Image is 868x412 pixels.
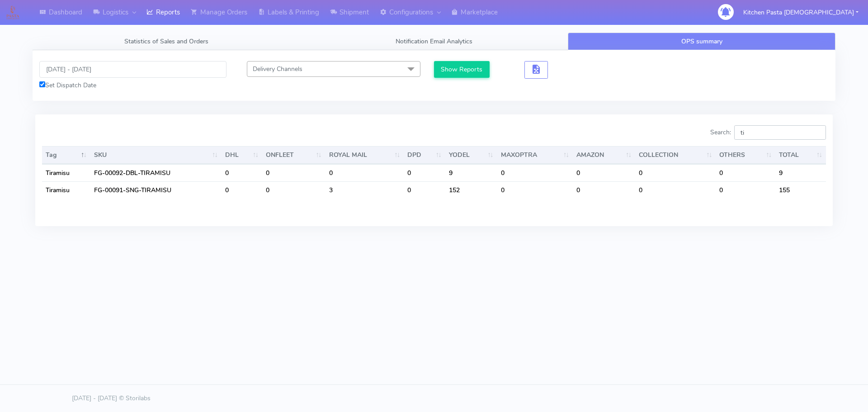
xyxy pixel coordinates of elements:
[262,164,325,181] td: 0
[573,146,635,164] th: AMAZON : activate to sort column ascending
[681,37,722,46] span: OPS summary
[253,65,302,73] span: Delivery Channels
[434,61,490,78] button: Show Reports
[396,37,472,46] span: Notification Email Analytics
[445,181,497,199] td: 152
[716,181,775,199] td: 0
[445,164,497,181] td: 9
[90,146,222,164] th: SKU: activate to sort column ascending
[635,164,716,181] td: 0
[445,146,497,164] th: YODEL : activate to sort column ascending
[635,181,716,199] td: 0
[262,146,325,164] th: ONFLEET : activate to sort column ascending
[573,181,635,199] td: 0
[404,181,445,199] td: 0
[222,164,262,181] td: 0
[124,37,208,46] span: Statistics of Sales and Orders
[325,146,404,164] th: ROYAL MAIL : activate to sort column ascending
[775,164,826,181] td: 9
[497,164,573,181] td: 0
[325,164,404,181] td: 0
[42,164,90,181] td: Tiramisu
[39,81,226,90] div: Set Dispatch Date
[262,181,325,199] td: 0
[734,125,826,140] input: Search:
[42,146,90,164] th: Tag: activate to sort column descending
[775,181,826,199] td: 155
[573,164,635,181] td: 0
[497,181,573,199] td: 0
[716,146,775,164] th: OTHERS : activate to sort column ascending
[404,164,445,181] td: 0
[404,146,445,164] th: DPD : activate to sort column ascending
[775,146,826,164] th: TOTAL : activate to sort column ascending
[716,164,775,181] td: 0
[33,33,835,50] ul: Tabs
[325,181,404,199] td: 3
[710,125,826,140] label: Search:
[222,181,262,199] td: 0
[90,181,222,199] td: FG-00091-SNG-TIRAMISU
[222,146,262,164] th: DHL : activate to sort column ascending
[635,146,716,164] th: COLLECTION : activate to sort column ascending
[39,61,226,78] input: Pick the Daterange
[42,181,90,199] td: Tiramisu
[497,146,573,164] th: MAXOPTRA : activate to sort column ascending
[736,3,865,22] button: Kitchen Pasta [DEMOGRAPHIC_DATA]
[90,164,222,181] td: FG-00092-DBL-TIRAMISU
